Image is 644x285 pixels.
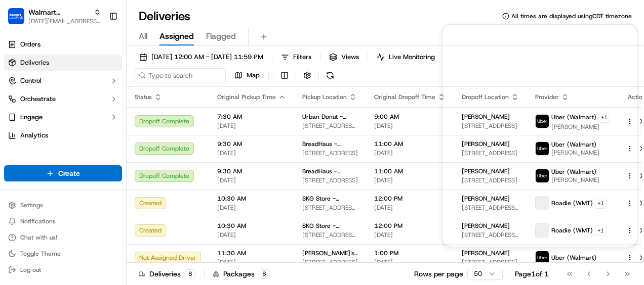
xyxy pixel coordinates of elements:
span: Orders [20,40,41,49]
span: [DATE] [374,149,446,157]
span: [DATE] [217,231,286,239]
span: Pickup Location [302,93,347,101]
div: Favorites [4,152,122,168]
button: Settings [4,198,122,212]
span: Log out [20,266,41,274]
span: Views [341,53,359,62]
div: 8 [185,269,196,278]
span: [STREET_ADDRESS][MEDICAL_DATA] [302,204,358,212]
button: [DATE][EMAIL_ADDRESS][PERSON_NAME][DOMAIN_NAME] [28,17,101,25]
span: Status [135,93,152,101]
span: [STREET_ADDRESS][MEDICAL_DATA] [302,231,358,239]
span: 10:30 AM [217,222,286,230]
button: Walmart LocalFindsWalmart LocalFinds[DATE][EMAIL_ADDRESS][PERSON_NAME][DOMAIN_NAME] [4,4,105,28]
div: Deliveries [139,269,196,279]
span: Filters [293,53,311,62]
span: [DATE] [217,258,286,266]
a: Analytics [4,127,122,144]
span: [DATE] 12:00 AM - [DATE] 11:59 PM [151,53,263,62]
span: 10:30 AM [217,195,286,203]
span: 9:00 AM [374,113,446,121]
button: Engage [4,109,122,125]
span: All [139,30,147,42]
span: [PERSON_NAME]'s Beauty Supply [PERSON_NAME]'s Beauty Supply [302,249,358,257]
span: Original Dropoff Time [374,93,435,101]
span: Control [20,76,42,85]
button: Refresh [323,68,337,82]
button: Views [325,50,364,64]
img: Walmart LocalFinds [8,8,24,24]
div: Page 1 of 1 [515,269,549,279]
span: BreadHaus - Grapevine BreadHaus - Grapevine [302,140,358,148]
button: Log out [4,263,122,277]
span: 9:30 AM [217,167,286,175]
span: [DATE] [374,176,446,184]
button: Control [4,73,122,89]
span: [DATE] [374,204,446,212]
input: Type to search [135,68,226,82]
span: [DATE] [217,122,286,130]
button: Notifications [4,214,122,228]
img: uber-new-logo.jpeg [536,251,549,264]
button: Walmart LocalFinds [28,7,90,17]
span: Flagged [206,30,236,42]
span: Urban Donut - [PERSON_NAME] St Urban Donut - [PERSON_NAME] St [302,113,358,121]
button: Live Monitoring [372,50,439,64]
span: Live Monitoring [389,53,435,62]
span: [STREET_ADDRESS] [302,149,358,157]
div: 8 [259,269,270,278]
span: Orchestrate [20,94,56,104]
span: [DATE] [374,231,446,239]
span: [STREET_ADDRESS] [302,176,358,184]
span: Deliveries [20,58,49,67]
span: Original Pickup Time [217,93,276,101]
button: Chat with us! [4,230,122,245]
span: [DATE] [374,258,446,266]
span: [DATE] [217,176,286,184]
span: All times are displayed using CDT timezone [511,12,632,20]
span: Settings [20,201,43,209]
button: Create [4,165,122,181]
span: Analytics [20,131,48,140]
span: 9:30 AM [217,140,286,148]
span: 1:00 PM [374,249,446,257]
span: Engage [20,113,43,122]
a: Deliveries [4,55,122,71]
button: Filters [276,50,316,64]
span: [PERSON_NAME] [462,249,510,257]
span: 11:00 AM [374,140,446,148]
span: [STREET_ADDRESS] [462,258,519,266]
a: Orders [4,36,122,53]
span: Map [247,71,260,80]
span: Create [58,168,80,178]
span: 11:00 AM [374,167,446,175]
span: Toggle Theme [20,250,61,258]
span: [DATE] [217,149,286,157]
span: BreadHaus - Grapevine BreadHaus - Grapevine [302,167,358,175]
p: Rows per page [414,269,463,279]
span: [STREET_ADDRESS][PERSON_NAME] [302,122,358,130]
span: Notifications [20,217,56,225]
span: [DATE] [374,122,446,130]
span: SKG Store - [MEDICAL_DATA] SKG Store - [MEDICAL_DATA] [302,222,358,230]
span: 12:00 PM [374,222,446,230]
iframe: Customer support window [442,25,637,247]
button: Orchestrate [4,91,122,107]
span: Chat with us! [20,233,57,242]
div: Packages [213,269,270,279]
h1: Deliveries [139,8,190,24]
span: 11:30 AM [217,249,286,257]
span: SKG Store - [MEDICAL_DATA] SKG Store - [MEDICAL_DATA] [302,195,358,203]
button: Toggle Theme [4,247,122,261]
span: Assigned [159,30,194,42]
span: [DATE] [217,204,286,212]
span: 12:00 PM [374,195,446,203]
button: [DATE] 12:00 AM - [DATE] 11:59 PM [135,50,268,64]
span: Uber (Walmart) [551,254,596,262]
span: 7:30 AM [217,113,286,121]
button: Map [230,68,264,82]
span: [STREET_ADDRESS] [302,258,358,266]
iframe: Open customer support [612,252,639,279]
